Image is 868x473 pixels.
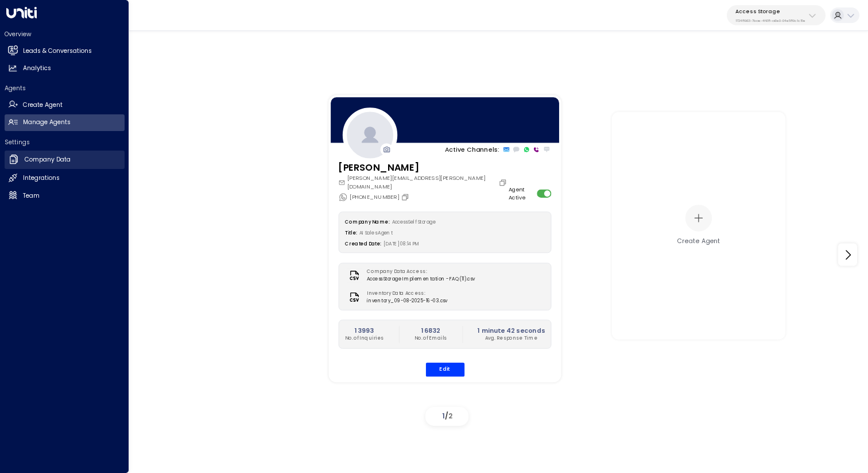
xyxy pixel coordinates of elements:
[677,237,720,246] div: Create Agent
[392,219,436,225] span: Access Self Storage
[366,268,470,275] label: Company Data Access:
[509,186,534,202] label: Agent Active
[735,18,805,23] p: 17248963-7bae-4f68-a6e0-04e589c1c15e
[477,335,544,342] p: Avg. Response Time
[448,411,452,421] span: 2
[23,47,92,56] h2: Leads & Conversations
[5,43,125,59] a: Leads & Conversations
[5,170,125,187] a: Integrations
[345,219,389,225] label: Company Name:
[5,187,125,204] a: Team
[338,174,509,190] div: [PERSON_NAME][EMAIL_ADDRESS][PERSON_NAME][DOMAIN_NAME]
[366,297,447,304] span: inventory_09-08-2025-16-03.csv
[727,5,826,25] button: Access Storage17248963-7bae-4f68-a6e0-04e589c1c15e
[23,191,40,201] h2: Team
[442,411,445,421] span: 1
[5,97,125,113] a: Create Agent
[23,118,71,127] h2: Manage Agents
[25,155,71,164] h2: Company Data
[345,326,384,335] h2: 13993
[498,178,509,186] button: Copy
[366,290,443,297] label: Inventory Data Access:
[414,326,447,335] h2: 16832
[425,407,468,426] div: /
[345,335,384,342] p: No. of Inquiries
[425,363,464,377] button: Edit
[5,30,125,39] h2: Overview
[5,114,125,131] a: Manage Agents
[477,326,544,335] h2: 1 minute 42 seconds
[401,193,411,201] button: Copy
[5,138,125,147] h2: Settings
[366,276,474,283] span: Access Storage Implementation - FAQ (11).csv
[338,193,411,202] div: [PHONE_NUMBER]
[23,101,63,110] h2: Create Agent
[445,145,499,154] p: Active Channels:
[5,60,125,77] a: Analytics
[23,64,51,73] h2: Analytics
[359,230,393,236] span: AI Sales Agent
[345,230,357,236] label: Title:
[383,241,420,247] span: [DATE] 08:14 PM
[345,241,381,247] label: Created Date:
[5,84,125,93] h2: Agents
[5,151,125,169] a: Company Data
[23,174,60,183] h2: Integrations
[414,335,447,342] p: No. of Emails
[338,160,509,174] h3: [PERSON_NAME]
[735,8,805,15] p: Access Storage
